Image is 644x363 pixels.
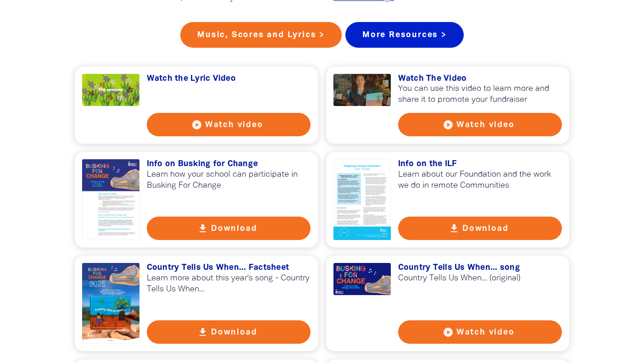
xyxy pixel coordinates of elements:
i: get_app [197,223,208,234]
h3: Country Tells Us When... song [398,263,562,273]
h3: Watch The Video [398,74,562,84]
i: play_circle_filled [443,327,454,338]
button: get_app Download [147,217,311,240]
h3: Info on the ILF [398,159,562,169]
i: get_app [449,223,460,234]
a: Music, Scores and Lyrics > [180,22,342,48]
i: play_circle_filled [191,119,202,130]
i: play_circle_filled [443,119,454,130]
h3: Info on Busking for Change [147,159,311,169]
h3: Country Tells Us When... Factsheet [147,263,311,273]
button: play_circle_filled Watch video [398,113,562,136]
button: play_circle_filled Watch video [147,113,311,136]
h3: Watch the Lyric Video [147,74,311,84]
i: get_app [197,327,208,338]
a: More Resources > [345,22,464,48]
button: get_app Download [147,320,311,344]
button: play_circle_filled Watch video [398,320,562,344]
button: get_app Download [398,217,562,240]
